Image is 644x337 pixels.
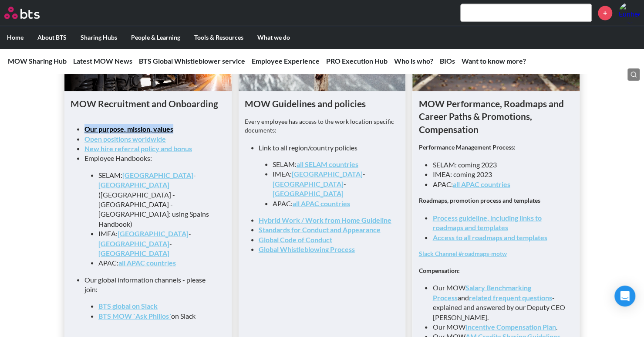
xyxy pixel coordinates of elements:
a: BTS global on Slack [98,301,158,310]
a: all APAC countries [293,199,350,207]
li: Link to all region/country policies [259,143,393,208]
a: all APAC countries [452,180,510,188]
a: Salary Benchmarking Process [432,283,531,301]
h1: MOW Recruitment and Onboarding [71,97,226,110]
a: related frequent questions [469,293,552,301]
label: Sharing Hubs [74,26,124,49]
a: [GEOGRAPHIC_DATA] [98,239,169,247]
p: Every employee has access to the work location specific documents: [245,117,400,134]
a: Open positions worldwide [84,134,166,143]
li: APAC: [273,198,386,208]
a: BIOs [440,57,455,65]
h1: MOW Guidelines and policies [245,97,400,110]
a: + [598,6,612,20]
a: all SELAM countries [297,160,358,168]
li: on Slack [98,311,212,320]
a: [GEOGRAPHIC_DATA] [118,229,189,237]
a: [GEOGRAPHIC_DATA] [98,180,169,188]
h1: MOW Performance, Roadmaps and Career Paths & Promotions, Compensation [418,97,573,136]
img: Eunhee Song [619,2,640,23]
a: [GEOGRAPHIC_DATA] [273,189,344,197]
a: Global Code of Conduct [259,235,332,243]
a: PRO Execution Hub [326,57,388,65]
a: [GEOGRAPHIC_DATA] [292,169,363,177]
label: What we do [250,26,297,49]
li: SELAM: coming 2023 [432,160,566,169]
li: IMEA: - - [273,169,386,198]
a: New hire referral policy and bonus [84,144,192,152]
strong: Performance Management Process: [418,143,515,150]
a: Global Whistleblowing Process [259,245,355,253]
a: Incentive Compensation Plan [465,322,556,330]
a: Latest MOW News [73,57,132,65]
li: Employee Handbooks: [84,153,219,267]
a: Hybrid Work / Work from Home Guideline [259,215,391,224]
img: BTS Logo [4,7,40,19]
label: About BTS [30,26,74,49]
a: Process guideline, including links to roadmaps and templates [432,213,541,231]
li: IMEA: coming 2023 [432,169,566,179]
a: [GEOGRAPHIC_DATA] [122,170,193,179]
li: APAC: [98,258,212,267]
strong: Roadmaps, promotion process and templates [418,196,540,204]
label: People & Learning [124,26,187,49]
li: IMEA: - - [98,228,212,258]
div: Open Intercom Messenger [614,286,635,306]
li: SELAM: - ([GEOGRAPHIC_DATA] - [GEOGRAPHIC_DATA] - [GEOGRAPHIC_DATA]: using Spains Handbook) [98,170,212,228]
li: Our MOW . [432,322,566,331]
a: Access to all roadmaps and templates [432,233,547,241]
li: Our MOW and - explained and answered by our Deputy CEO [PERSON_NAME]. [432,283,566,322]
a: Slack Channel #roadmaps-motw [418,249,506,257]
a: Profile [619,2,640,23]
li: SELAM: [273,159,386,169]
label: Tools & Resources [187,26,250,49]
li: Our global information channels - please join: [84,275,219,321]
a: Who is who? [394,57,433,65]
a: MOW Sharing Hub [8,57,67,65]
strong: Compensation: [418,266,459,274]
a: BTS MOW `Ask Philios´ [98,311,171,320]
a: Standards for Conduct and Appearance [259,225,381,233]
a: [GEOGRAPHIC_DATA] [273,179,344,187]
a: Go home [4,7,56,19]
li: APAC: [432,179,566,189]
a: Our purpose, mission, values [84,124,173,133]
a: Want to know more? [462,57,526,65]
a: Employee Experience [252,57,320,65]
a: BTS Global Whistleblower service [139,57,245,65]
a: all APAC countries [118,258,176,266]
a: [GEOGRAPHIC_DATA] [98,248,169,257]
